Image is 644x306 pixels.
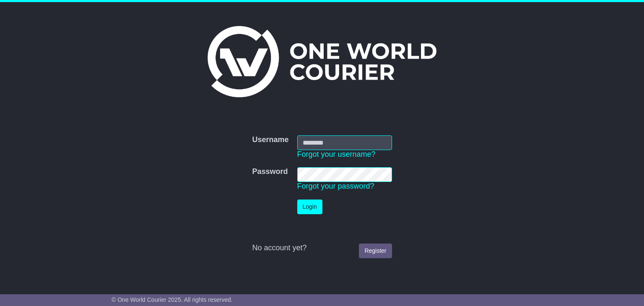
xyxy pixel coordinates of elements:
[297,150,376,158] a: Forgot your username?
[208,26,436,97] img: One World
[112,296,233,303] span: © One World Courier 2025. All rights reserved.
[252,135,288,145] label: Username
[252,244,392,253] div: No account yet?
[359,244,392,258] a: Register
[252,167,288,176] label: Password
[297,200,322,214] button: Login
[297,182,374,190] a: Forgot your password?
